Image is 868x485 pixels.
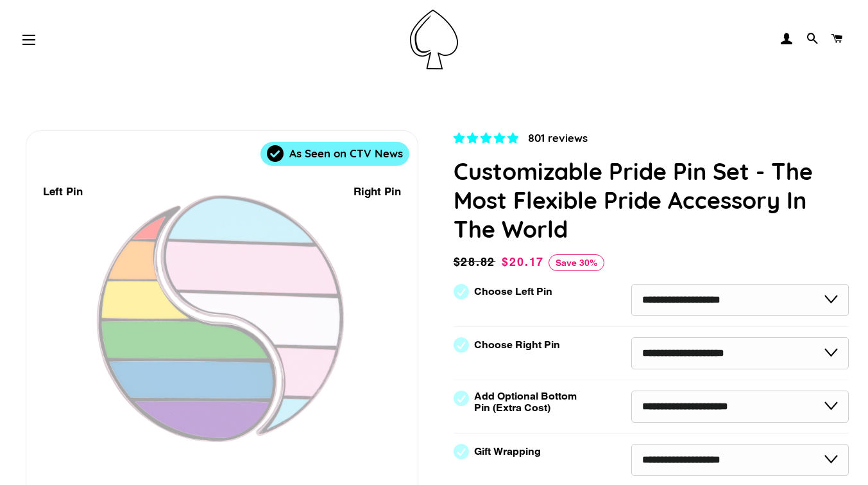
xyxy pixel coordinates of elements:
span: 4.83 stars [454,132,522,145]
label: Add Optional Bottom Pin (Extra Cost) [474,391,582,414]
h1: Customizable Pride Pin Set - The Most Flexible Pride Accessory In The World [454,157,849,243]
span: 801 reviews [528,131,588,145]
div: Right Pin [353,183,401,200]
span: Save 30% [549,254,604,271]
label: Choose Left Pin [474,286,552,297]
span: $28.82 [454,253,499,271]
img: Pin-Ace [410,10,458,69]
span: $20.17 [502,255,544,269]
label: Choose Right Pin [474,339,560,351]
label: Gift Wrapping [474,446,541,457]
